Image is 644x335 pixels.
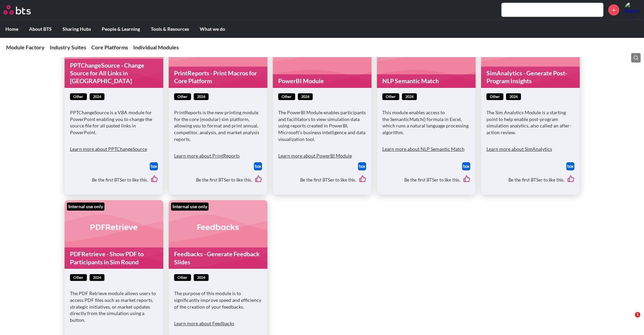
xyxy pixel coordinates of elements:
[278,149,352,162] button: Learn more about PowerBI Module
[90,93,104,100] span: 2024
[382,142,464,156] button: Learn more about NLP Semantic Match
[566,162,574,170] img: Box logo
[133,44,179,50] a: Individual Modules
[486,109,574,136] p: The Sim Analytics Module is a starting point to help enable post-program simulation analytics, al...
[486,142,552,156] button: Learn more about SimAnalytics
[70,93,87,100] span: other
[382,93,399,100] span: other
[194,274,209,281] span: 2024
[635,312,640,317] span: 1
[462,162,470,170] a: Download file from Box
[174,149,240,162] button: Learn more about PrintReports
[24,20,57,38] label: About BTS
[3,5,31,15] img: BTS Logo
[174,109,262,142] p: PrintReports is the new printing module for the core (modular) sim platform, allowing you to form...
[145,20,194,38] label: Tools & Resources
[70,290,158,323] p: The PDF Retrieve module allows users to access PDF files such as market reports, strategic initia...
[624,2,641,18] img: Robert Beckett
[382,170,470,189] div: Be the first BTSer to like this.
[621,312,637,328] iframe: Intercom live chat
[278,93,295,100] span: other
[150,162,158,170] a: Download file from Box
[377,74,476,88] a: NLP Semantic Match
[174,316,234,330] button: Learn more about Feedbacks
[254,162,262,170] a: Download file from Box
[566,162,574,170] a: Download file from Box
[486,170,574,189] div: Be the first BTSer to like this.
[67,202,104,211] div: Internal use only
[174,274,191,281] span: other
[624,2,641,18] a: Profile
[298,93,313,100] span: 2024
[6,44,45,50] a: Module Factory
[174,170,262,189] div: Be the first BTSer to like this.
[70,109,158,136] p: PPTChangeSource is a VBA module for PowerPoint enabling you to change the source file for all pas...
[462,162,470,170] img: Box logo
[382,109,470,136] p: This module enables access to the SemanticMatch() formula in Excel, which runs a natural language...
[278,170,366,189] div: Be the first BTSer to like this.
[194,93,209,100] span: 2024
[358,162,366,170] img: Box logo
[90,274,104,281] span: 2024
[358,162,366,170] a: Download file from Box
[57,20,96,38] label: Sharing Hubs
[402,93,417,100] span: 2024
[254,162,262,170] img: Box logo
[65,59,163,88] a: PPTChangeSource - Change Source for All Links in [GEOGRAPHIC_DATA]
[70,170,158,189] div: Be the first BTSer to like this.
[50,44,86,50] a: Industry Suites
[486,93,503,100] span: other
[91,44,128,50] a: Core Platforms
[608,4,619,16] a: +
[278,109,366,142] p: The PowerBI Module enables participants and facilitators to view simulation data using reports cr...
[150,162,158,170] img: Box logo
[273,74,372,88] a: PowerBI Module
[3,5,43,15] a: Go home
[96,20,145,38] label: People & Learning
[65,247,163,269] a: PDFRetrieve - Show PDF to Participants in Sim Round
[169,247,267,269] a: Feedbacks - Generate Feedback Slides
[169,67,267,88] a: PrintReports - Print Macros for Core Platform
[171,202,209,211] div: Internal use only
[174,290,262,310] p: The purpose of this module is to significantly improve speed and efficiency of the creation of yo...
[174,93,191,100] span: other
[481,67,580,88] a: SimAnalytics - Generate Post-Program Insights
[70,274,87,281] span: other
[506,93,521,100] span: 2024
[194,20,231,38] label: What we do
[70,142,147,156] button: Learn more about PPTChangeSource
